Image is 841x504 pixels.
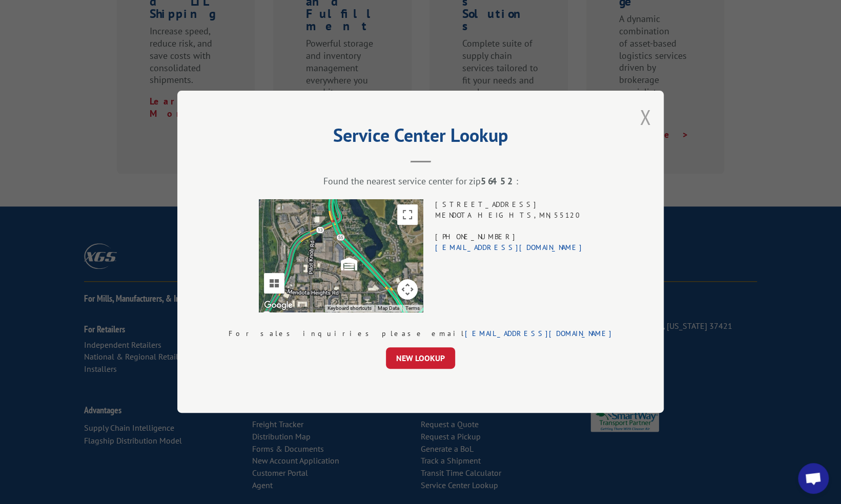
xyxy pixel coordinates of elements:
button: Close modal [640,103,651,131]
button: Map camera controls [397,280,418,300]
button: NEW LOOKUP [386,348,455,369]
button: Toggle fullscreen view [397,205,418,225]
div: [STREET_ADDRESS] MENDOTA HEIGHTS , MN , 55120 [PHONE_NUMBER] [435,200,583,312]
div: Open chat [798,463,829,494]
button: Map Data [378,305,399,312]
a: Open this area in Google Maps (opens a new window) [261,299,295,312]
div: Found the nearest service center for zip : [229,176,612,187]
a: [EMAIL_ADDRESS][DOMAIN_NAME] [435,243,583,253]
a: [EMAIL_ADDRESS][DOMAIN_NAME] [465,329,612,339]
img: Google [261,299,295,312]
div: For sales inquiries please email [229,329,612,340]
img: svg%3E [340,256,357,272]
button: Tilt map [264,274,284,294]
a: Terms (opens in new tab) [405,306,420,311]
button: Keyboard shortcuts [327,305,372,312]
h2: Service Center Lookup [229,128,612,148]
strong: 56452 [481,176,516,187]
